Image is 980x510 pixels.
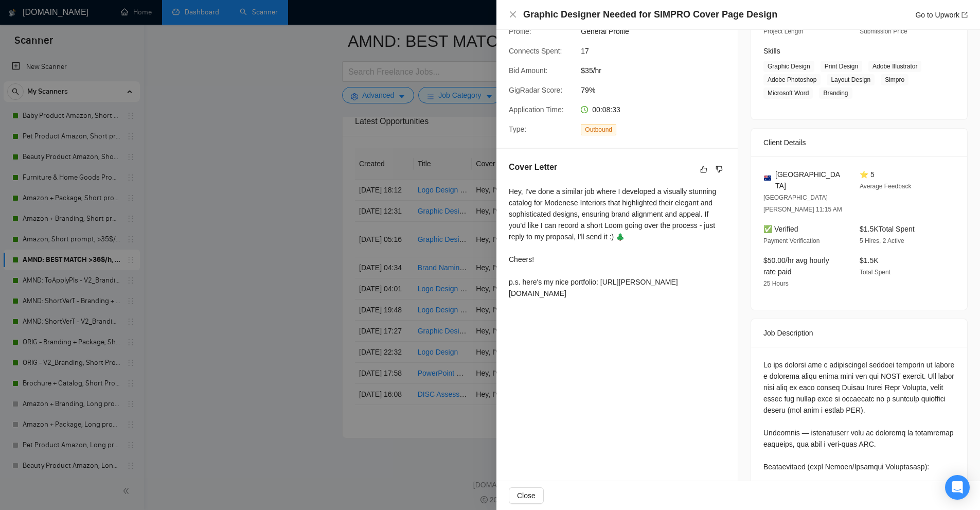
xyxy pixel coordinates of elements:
[860,269,890,276] span: Total Spent
[509,47,562,55] span: Connects Spent:
[827,74,875,85] span: Layout Design
[763,61,814,72] span: Graphic Design
[713,163,725,175] button: dislike
[819,87,852,99] span: Branding
[860,28,907,35] span: Submission Price
[509,161,557,173] h5: Cover Letter
[860,183,912,190] span: Average Feedback
[581,65,735,76] span: $35/hr
[763,129,955,156] div: Client Details
[509,86,562,94] span: GigRadar Score:
[775,169,843,191] span: [GEOGRAPHIC_DATA]
[509,27,531,36] span: Profile:
[881,74,908,85] span: Simpro
[763,225,798,233] span: ✅ Verified
[860,170,875,179] span: ⭐ 5
[700,165,707,173] span: like
[509,10,517,19] button: Close
[517,490,536,501] span: Close
[860,256,879,265] span: $1.5K
[868,61,921,72] span: Adobe Illustrator
[915,11,968,19] a: Go to Upworkexport
[860,225,915,233] span: $1.5K Total Spent
[821,61,862,72] span: Print Design
[509,10,517,19] span: close
[763,319,955,347] div: Job Description
[945,475,970,500] div: Open Intercom Messenger
[764,174,771,182] img: 🇦🇺
[763,256,829,276] span: $50.00/hr avg hourly rate paid
[581,26,735,37] span: General Profile
[763,47,780,55] span: Skills
[860,237,904,244] span: 5 Hires, 2 Active
[523,8,777,21] h4: Graphic Designer Needed for SIMPRO Cover Page Design
[509,186,725,299] div: Hey, I've done a similar job where I developed a visually stunning catalog for Modenese Interiors...
[961,12,968,18] span: export
[763,194,842,213] span: [GEOGRAPHIC_DATA][PERSON_NAME] 11:15 AM
[581,45,735,57] span: 17
[592,105,620,114] span: 00:08:33
[581,124,616,135] span: Outbound
[509,125,526,133] span: Type:
[763,74,821,85] span: Adobe Photoshop
[581,84,735,96] span: 79%
[763,87,813,99] span: Microsoft Word
[763,28,803,35] span: Project Length
[698,163,710,175] button: like
[763,280,789,287] span: 25 Hours
[763,237,819,244] span: Payment Verification
[509,105,564,114] span: Application Time:
[509,487,544,504] button: Close
[509,66,548,75] span: Bid Amount:
[716,165,723,173] span: dislike
[581,106,588,113] span: clock-circle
